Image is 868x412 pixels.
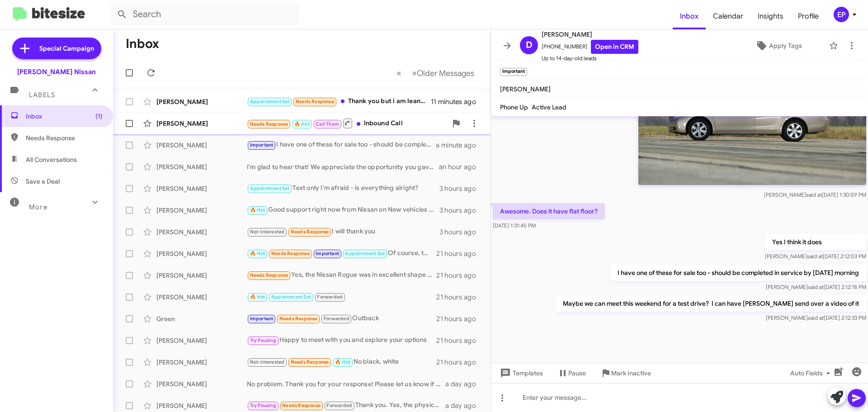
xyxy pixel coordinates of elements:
[445,401,483,410] div: a day ago
[95,112,103,121] span: (1)
[436,141,483,150] div: a minute ago
[126,37,159,51] h1: Inbox
[247,400,445,411] div: Thank you. Yes, the physical therapy is tough, but I know it will be worth it when the pain lesse...
[808,314,824,321] span: said at
[834,7,849,22] div: EP
[26,177,60,186] span: Save a Deal
[250,251,265,256] span: 🔥 Hot
[247,205,439,215] div: Good support right now from Nissan on New vehicles - if one of the last 2025's or a New 2026 I ho...
[291,229,329,235] span: Needs Response
[765,253,866,260] span: [PERSON_NAME] [DATE] 2:12:03 PM
[791,3,826,29] a: Profile
[247,379,445,388] div: No problem. Thank you for your response! Please let us know if there is anything we can help you ...
[673,3,706,29] a: Inbox
[250,142,274,148] span: Important
[250,359,285,365] span: Not-Interested
[26,112,103,121] span: Inbox
[500,68,527,76] small: Important
[764,191,866,198] span: [PERSON_NAME] [DATE] 1:30:59 PM
[526,38,533,52] span: D
[826,7,858,22] button: EP
[345,251,385,256] span: Appointment Set
[498,365,543,381] span: Templates
[250,294,265,300] span: 🔥 Hot
[493,203,605,219] p: Awesome. Does it have flat floor?
[806,191,822,198] span: said at
[109,4,299,25] input: Search
[491,365,550,381] button: Templates
[316,251,339,256] span: Important
[542,54,638,63] span: Up to 14-day-old leads
[431,97,483,106] div: 11 minutes ago
[769,38,802,54] span: Apply Tags
[396,67,401,79] span: «
[291,359,329,365] span: Needs Response
[250,229,285,235] span: Not-Interested
[439,206,483,215] div: 3 hours ago
[610,265,866,281] p: I have one of these for sale too - should be completed in service by [DATE] morning
[247,270,436,280] div: Yes, the Nissan Rogue was in excellent shape and your salesperson was very helpful.
[247,162,439,171] div: I'm glad to hear that! We appreciate the opportunity you gave us and it was a delight to see anot...
[247,183,439,194] div: Text only I'm afraid - is everything alright?
[156,379,247,388] div: [PERSON_NAME]
[783,365,841,381] button: Auto Fields
[250,272,288,278] span: Needs Response
[296,99,334,104] span: Needs Response
[500,85,551,93] span: [PERSON_NAME]
[156,271,247,280] div: [PERSON_NAME]
[765,234,866,250] p: Yes I think it does
[532,103,566,111] span: Active Lead
[542,29,638,40] span: [PERSON_NAME]
[271,294,311,300] span: Appointment Set
[542,40,638,54] span: [PHONE_NUMBER]
[247,248,436,259] div: Of course, thank you as well
[39,44,94,53] span: Special Campaign
[325,402,354,410] span: Forwarded
[294,121,310,127] span: 🔥 Hot
[316,121,339,127] span: Call Them
[29,203,47,211] span: More
[493,222,536,229] span: [DATE] 1:31:45 PM
[568,365,586,381] span: Pause
[807,253,823,260] span: said at
[247,140,436,150] div: I have one of these for sale too - should be completed in service by [DATE] morning
[706,3,750,29] a: Calendar
[156,141,247,150] div: [PERSON_NAME]
[26,155,77,164] span: All Conversations
[315,293,345,302] span: Forwarded
[156,314,247,323] div: Green
[417,68,474,78] span: Older Messages
[335,359,350,365] span: 🔥 Hot
[591,40,638,54] a: Open in CRM
[766,284,866,290] span: [PERSON_NAME] [DATE] 2:12:18 PM
[250,185,290,191] span: Appointment Set
[250,403,276,408] span: Try Pausing
[17,67,96,76] div: [PERSON_NAME] Nissan
[156,358,247,367] div: [PERSON_NAME]
[156,162,247,171] div: [PERSON_NAME]
[250,316,274,322] span: Important
[250,99,290,104] span: Appointment Set
[550,365,593,381] button: Pause
[29,91,55,99] span: Labels
[750,3,791,29] a: Insights
[156,227,247,237] div: [PERSON_NAME]
[156,336,247,345] div: [PERSON_NAME]
[445,379,483,388] div: a day ago
[271,251,310,256] span: Needs Response
[156,184,247,193] div: [PERSON_NAME]
[156,401,247,410] div: [PERSON_NAME]
[247,96,431,107] div: Thank you but i am leaning towards a Ranger....
[321,315,351,323] span: Forwarded
[391,64,407,82] button: Previous
[436,336,483,345] div: 21 hours ago
[156,293,247,302] div: [PERSON_NAME]
[406,64,480,82] button: Next
[439,162,483,171] div: an hour ago
[12,38,101,59] a: Special Campaign
[250,207,265,213] span: 🔥 Hot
